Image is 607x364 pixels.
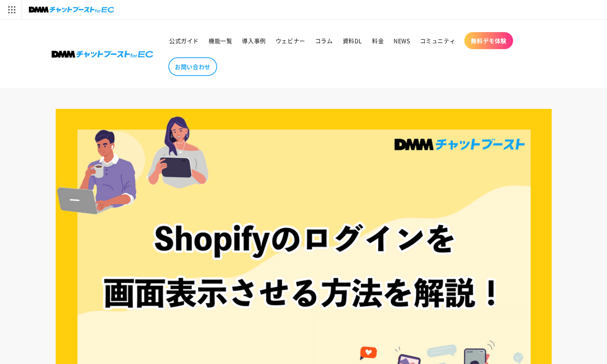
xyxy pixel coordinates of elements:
[168,57,217,76] a: お問い合わせ
[338,32,367,49] a: 資料DL
[310,32,338,49] a: コラム
[29,4,114,15] img: チャットブーストforEC
[271,32,310,49] a: ウェビナー
[343,37,362,44] span: 資料DL
[242,37,265,44] span: 導入事例
[394,37,410,44] span: NEWS
[209,37,232,44] span: 機能一覧
[237,32,270,49] a: 導入事例
[276,37,305,44] span: ウェビナー
[175,63,211,70] span: お問い合わせ
[169,37,199,44] span: 公式ガイド
[204,32,237,49] a: 機能一覧
[1,1,22,18] img: サービス
[471,37,507,44] span: 無料デモ体験
[52,51,153,58] img: 株式会社DMM Boost
[372,37,384,44] span: 料金
[389,32,415,49] a: NEWS
[415,32,461,49] a: コミュニティ
[315,37,333,44] span: コラム
[367,32,389,49] a: 料金
[420,37,456,44] span: コミュニティ
[164,32,204,49] a: 公式ガイド
[464,32,513,49] a: 無料デモ体験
